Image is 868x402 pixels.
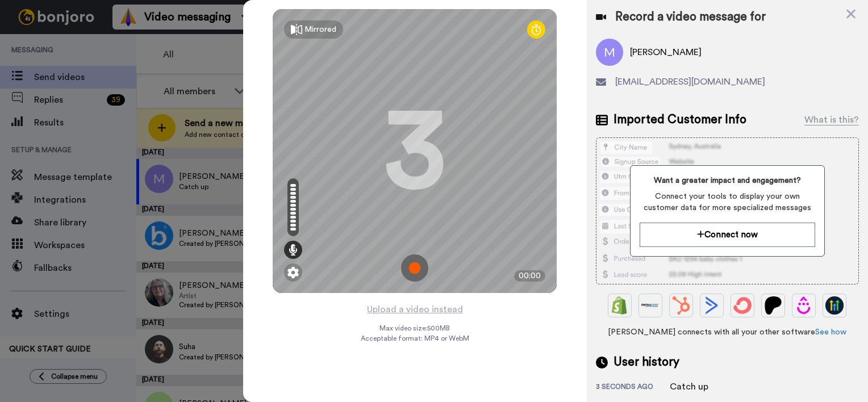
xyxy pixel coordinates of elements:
[640,223,815,247] button: Connect now
[596,326,859,338] span: [PERSON_NAME] connects with all your other software
[596,382,670,393] div: 3 seconds ago
[614,354,679,371] span: User history
[287,267,299,278] img: ic_gear.svg
[383,108,446,194] div: 3
[614,111,746,128] span: Imported Customer Info
[733,296,752,315] img: ConvertKit
[672,296,690,315] img: Hubspot
[641,296,660,315] img: Ontraport
[764,296,782,315] img: Patreon
[795,296,813,315] img: Drip
[815,328,846,336] a: See how
[825,296,844,315] img: GoHighLevel
[514,270,545,282] div: 00:00
[640,175,815,186] span: Want a greater impact and engagement?
[361,334,469,343] span: Acceptable format: MP4 or WebM
[611,296,629,315] img: Shopify
[804,113,859,127] div: What is this?
[401,254,428,282] img: ic_record_start.svg
[615,75,765,89] span: [EMAIL_ADDRESS][DOMAIN_NAME]
[364,302,466,317] button: Upload a video instead
[703,296,721,315] img: ActiveCampaign
[640,191,815,213] span: Connect your tools to display your own customer data for more specialized messages
[379,324,450,333] span: Max video size: 500 MB
[670,380,727,393] div: Catch up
